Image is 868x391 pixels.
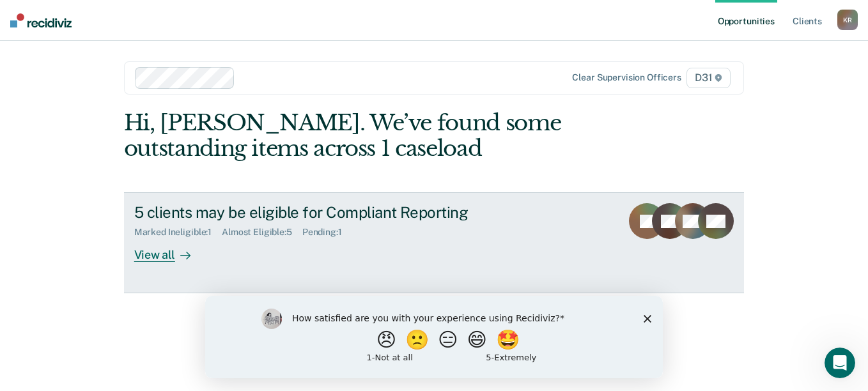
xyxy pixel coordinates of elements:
span: D31 [686,68,731,88]
div: View all [134,238,206,263]
iframe: Survey by Kim from Recidiviz [205,296,663,378]
button: KR [837,10,858,30]
iframe: Intercom live chat [825,348,855,378]
div: Clear supervision officers [572,72,681,83]
div: K R [837,10,858,30]
div: Pending : 1 [302,227,352,238]
div: Hi, [PERSON_NAME]. We’ve found some outstanding items across 1 caseload [124,110,620,162]
div: Almost Eligible : 5 [222,227,302,238]
a: 5 clients may be eligible for Compliant ReportingMarked Ineligible:1Almost Eligible:5Pending:1Vie... [124,192,745,293]
img: Recidiviz [10,13,72,27]
div: 5 clients may be eligible for Compliant Reporting [134,203,583,222]
div: Marked Ineligible : 1 [134,227,222,238]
